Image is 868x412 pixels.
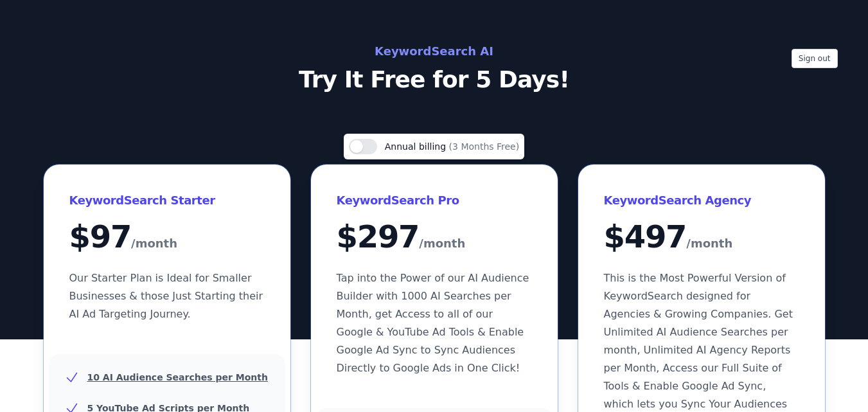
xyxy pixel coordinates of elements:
[69,221,265,254] div: $ 97
[686,233,732,254] span: /month
[604,221,799,254] div: $ 497
[69,272,263,320] span: Our Starter Plan is Ideal for Smaller Businesses & those Just Starting their AI Ad Targeting Jour...
[449,141,520,152] span: (3 Months Free)
[87,372,268,382] u: 10 AI Audience Searches per Month
[792,49,838,68] button: Sign out
[337,221,532,254] div: $ 297
[69,190,265,211] h3: KeywordSearch Starter
[131,233,177,254] span: /month
[146,41,722,62] h2: KeywordSearch AI
[337,272,529,374] span: Tap into the Power of our AI Audience Builder with 1000 AI Searches per Month, get Access to all ...
[385,141,449,152] span: Annual billing
[146,67,722,93] p: Try It Free for 5 Days!
[337,190,532,211] h3: KeywordSearch Pro
[604,190,799,211] h3: KeywordSearch Agency
[419,233,465,254] span: /month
